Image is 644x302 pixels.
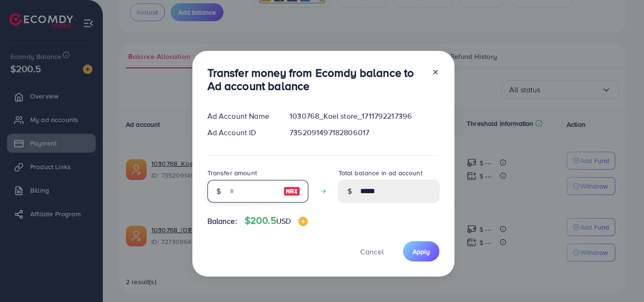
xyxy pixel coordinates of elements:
[207,168,257,178] label: Transfer amount
[298,217,308,226] img: image
[200,127,282,138] div: Ad Account ID
[604,260,637,295] iframe: Chat
[403,241,439,261] button: Apply
[339,168,422,178] label: Total balance in ad account
[282,111,446,122] div: 1030768_Koel store_1711792217396
[283,186,300,197] img: image
[282,127,446,138] div: 7352091497182806017
[207,216,237,227] span: Balance:
[200,111,282,122] div: Ad Account Name
[348,241,396,261] button: Cancel
[245,215,308,227] h4: $200.5
[360,246,384,257] span: Cancel
[276,216,291,226] span: USD
[207,66,424,93] h3: Transfer money from Ecomdy balance to Ad account balance
[413,247,430,256] span: Apply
